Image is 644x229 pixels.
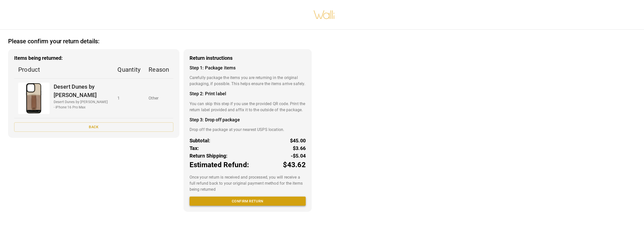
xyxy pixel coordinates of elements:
p: $3.66 [293,144,306,152]
p: Reason [149,65,169,74]
p: Return Shipping: [190,152,228,160]
p: 1 [117,95,140,101]
p: Desert Dunes by [PERSON_NAME] [54,83,109,99]
p: $45.00 [290,137,306,144]
p: Quantity [117,65,140,74]
p: Carefully package the items you are returning in the original packaging, if possible. This helps ... [190,75,306,87]
p: Estimated Refund: [190,160,249,170]
h3: Return instructions [190,55,306,61]
p: Desert Dunes by [PERSON_NAME] - iPhone 16 Pro Max [54,99,109,110]
p: Tax: [190,144,199,152]
p: Drop off the package at your nearest USPS location. [190,127,306,133]
h4: Step 2: Print label [190,91,306,97]
p: Once your return is received and processed, you will receive a full refund back to your original ... [190,174,306,193]
p: -$5.04 [291,152,306,160]
img: walli-inc.myshopify.com [313,4,335,26]
p: Subtotal: [190,137,211,144]
h4: Step 1: Package items [190,65,306,71]
h2: Please confirm your return details: [8,38,99,45]
button: Confirm return [190,197,306,206]
h3: Items being returned: [14,55,173,61]
button: Back [14,122,173,132]
p: $43.62 [283,160,306,170]
p: Other [149,95,169,101]
h4: Step 3: Drop off package [190,117,306,123]
p: Product [18,65,109,74]
p: You can skip this step if you use the provided QR code. Print the return label provided and affix... [190,101,306,113]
